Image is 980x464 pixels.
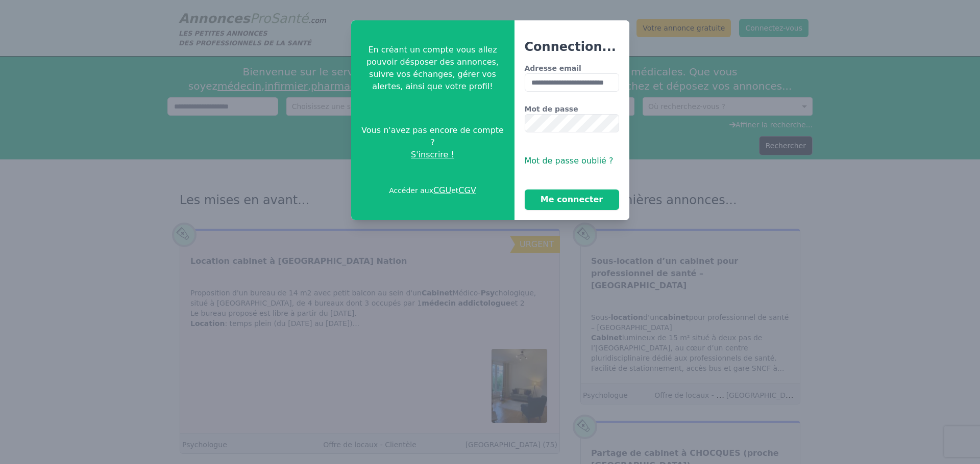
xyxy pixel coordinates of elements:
[525,156,614,166] span: Mot de passe oublié ?
[525,63,619,73] label: Adresse email
[389,184,476,197] p: Accéder aux et
[411,149,454,161] span: S'inscrire !
[458,185,476,195] a: CGV
[525,189,619,210] button: Me connecter
[359,124,506,149] span: Vous n'avez pas encore de compte ?
[525,39,619,55] h3: Connection...
[433,185,451,195] a: CGU
[359,44,506,93] p: En créant un compte vous allez pouvoir désposer des annonces, suivre vos échanges, gérer vos aler...
[525,104,619,114] label: Mot de passe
